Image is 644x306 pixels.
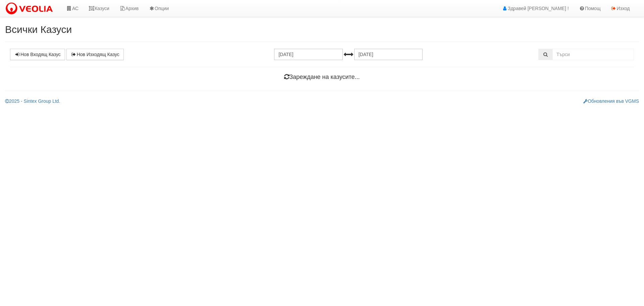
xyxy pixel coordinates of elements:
[10,49,65,60] a: Нов Входящ Казус
[583,98,639,104] a: Обновления във VGMS
[10,74,634,81] h4: Зареждане на казусите...
[552,49,634,60] input: Търсене по Идентификатор, Бл/Вх/Ап, Тип, Описание, Моб. Номер, Имейл, Файл, Коментар,
[66,49,124,60] a: Нов Изходящ Казус
[5,24,639,35] h2: Всички Казуси
[5,2,56,16] img: VeoliaLogo.png
[5,98,60,104] a: 2025 - Sintex Group Ltd.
